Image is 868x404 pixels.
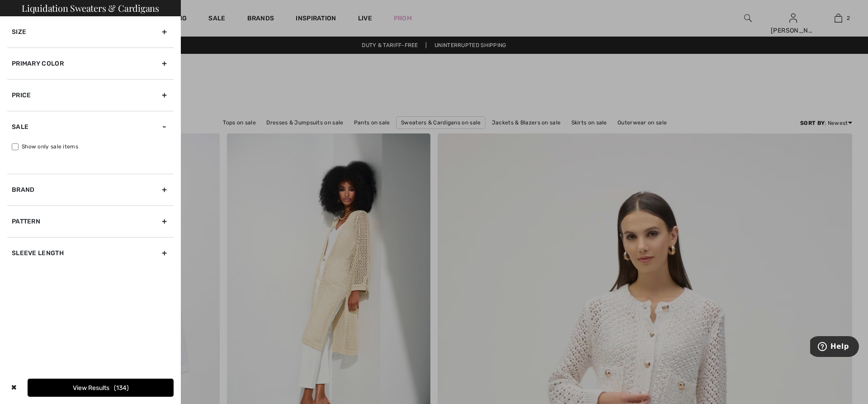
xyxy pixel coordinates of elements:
div: Sleeve length [7,237,174,269]
div: Pattern [7,205,174,237]
div: Primary Color [7,48,174,79]
iframe: Opens a widget where you can find more information [810,336,859,359]
div: Brand [7,174,174,205]
span: 134 [114,384,129,392]
div: Price [7,79,174,111]
label: Show only sale items [12,143,174,151]
button: View Results134 [28,379,174,397]
div: ✖ [7,379,20,397]
div: Sale [7,111,174,143]
input: Show only sale items [12,143,19,150]
div: Size [7,16,174,48]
